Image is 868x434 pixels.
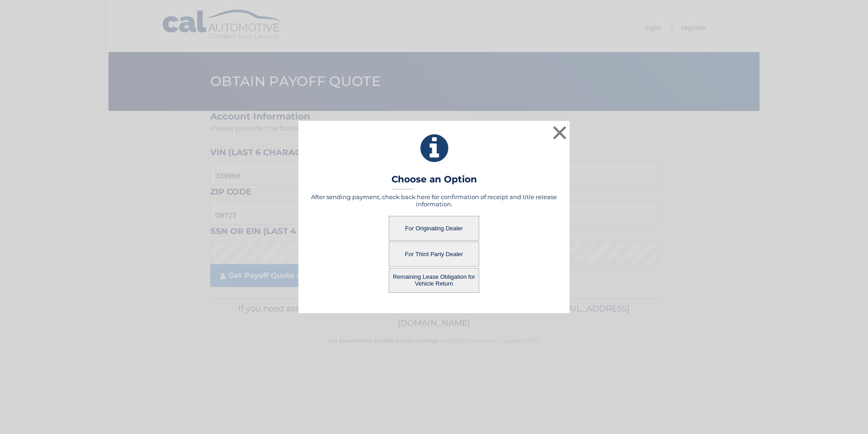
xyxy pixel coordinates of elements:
[389,242,479,267] button: For Third Party Dealer
[389,216,479,241] button: For Originating Dealer
[389,268,479,293] button: Remaining Lease Obligation for Vehicle Return
[392,174,477,190] h3: Choose an Option
[310,193,558,208] h5: After sending payment, check back here for confirmation of receipt and title release information.
[551,124,569,142] button: ×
